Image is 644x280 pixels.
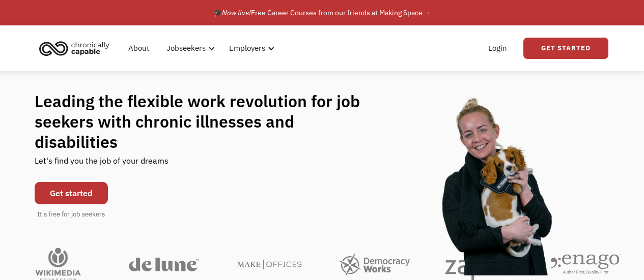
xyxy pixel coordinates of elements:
a: Get Started [523,38,608,59]
div: 🎓 Free Career Courses from our friends at Making Space → [213,7,431,19]
a: Login [482,32,513,65]
em: Now live! [222,8,251,17]
a: home [36,37,117,59]
img: Chronically Capable logo [36,37,113,59]
div: Jobseekers [160,32,218,65]
div: Let's find you the job of your dreams [35,152,169,177]
div: It's free for job seekers [37,209,105,220]
div: Jobseekers [166,42,206,54]
div: Employers [229,42,265,54]
a: About [122,32,155,65]
div: Employers [223,32,277,65]
h1: Leading the flexible work revolution for job seekers with chronic illnesses and disabilities [35,91,380,152]
a: Get started [35,182,108,204]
